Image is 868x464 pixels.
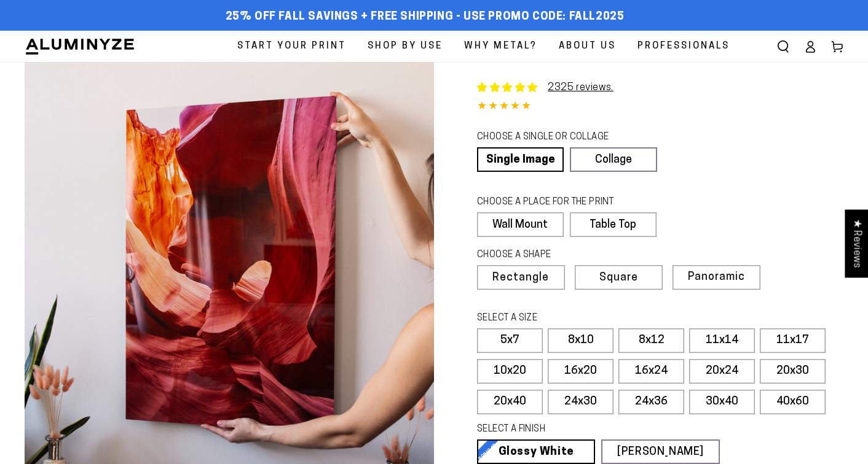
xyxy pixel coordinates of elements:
span: Rectangle [492,273,549,284]
summary: Search our site [770,33,797,60]
label: 16x20 [548,359,614,384]
span: Professionals [637,38,730,55]
legend: CHOOSE A SINGLE OR COLLAGE [477,131,645,144]
span: Why Metal? [464,38,537,55]
a: Single Image [477,147,564,172]
a: Professionals [628,31,739,62]
legend: CHOOSE A SHAPE [477,249,647,262]
legend: SELECT A FINISH [477,423,692,436]
a: Collage [570,147,657,172]
span: Shop By Use [368,38,443,55]
span: Square [599,273,638,284]
label: 20x40 [477,390,543,414]
label: 16x24 [618,359,684,384]
label: 11x17 [760,328,826,353]
a: Shop By Use [358,31,452,62]
div: 4.85 out of 5.0 stars [477,98,843,116]
label: 20x30 [760,359,826,384]
legend: CHOOSE A PLACE FOR THE PRINT [477,196,645,209]
label: Table Top [570,212,657,237]
span: Start Your Print [237,38,346,55]
label: 30x40 [689,390,755,414]
img: Aluminyze [25,37,135,56]
legend: SELECT A SIZE [477,312,692,325]
a: Start Your Print [228,31,355,62]
label: 10x20 [477,359,543,384]
label: 24x36 [618,390,684,414]
label: 5x7 [477,328,543,353]
label: 24x30 [548,390,614,414]
span: 25% off FALL Savings + Free Shipping - Use Promo Code: FALL2025 [226,10,625,24]
label: 8x12 [618,328,684,353]
label: 11x14 [689,328,755,353]
label: Wall Mount [477,212,564,237]
label: 20x24 [689,359,755,384]
a: Why Metal? [455,31,546,62]
a: Glossy White [477,439,595,464]
a: About Us [550,31,625,62]
span: Panoramic [688,271,745,283]
a: [PERSON_NAME] [601,439,719,464]
label: 8x10 [548,328,614,353]
div: Click to open Judge.me floating reviews tab [845,209,868,277]
label: 40x60 [760,390,826,414]
a: 2325 reviews. [548,83,614,93]
a: 2325 reviews. [477,80,614,95]
span: About Us [559,38,616,55]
